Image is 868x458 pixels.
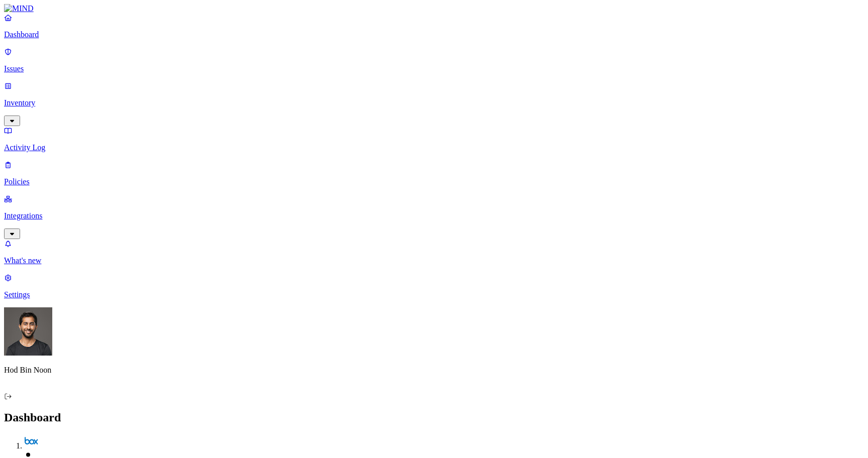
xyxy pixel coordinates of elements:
p: Settings [4,290,864,299]
a: Integrations [4,194,864,238]
p: Activity Log [4,143,864,152]
a: Dashboard [4,13,864,39]
a: Inventory [4,81,864,125]
img: MIND [4,4,34,13]
h2: Dashboard [4,411,864,424]
a: Activity Log [4,126,864,152]
p: Hod Bin Noon [4,366,864,375]
a: What's new [4,239,864,265]
a: Issues [4,47,864,73]
img: svg%3e [24,434,38,448]
p: Issues [4,64,864,73]
a: Policies [4,160,864,186]
a: MIND [4,4,864,13]
p: What's new [4,256,864,265]
p: Policies [4,177,864,186]
p: Integrations [4,211,864,220]
p: Dashboard [4,30,864,39]
img: Hod Bin Noon [4,307,52,356]
a: Settings [4,273,864,299]
p: Inventory [4,98,864,107]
